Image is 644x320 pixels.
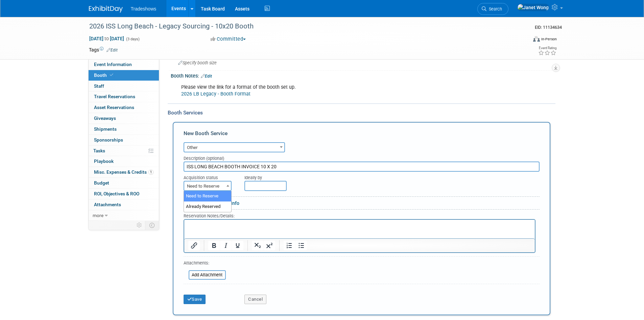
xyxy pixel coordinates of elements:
[232,241,243,250] button: Underline
[94,137,123,143] span: Sponsorships
[486,6,502,12] span: Search
[94,105,134,110] span: Asset Reservations
[487,35,557,45] div: Event Format
[89,135,159,145] a: Sponsorships
[201,74,212,79] a: Edit
[284,241,295,250] button: Numbered list
[125,37,140,41] span: (3 days)
[184,182,231,191] span: Need to Reserve
[184,201,231,212] li: Already Reserved
[89,124,159,134] a: Shipments
[176,81,481,101] div: Please view the link for a format of the booth set up.
[184,130,540,141] div: New Booth Service
[244,172,509,181] div: Ideally by
[94,83,104,89] span: Staff
[89,6,123,13] img: ExhibitDay
[94,115,116,121] span: Giveaways
[131,6,157,12] span: Tradeshows
[89,102,159,113] a: Asset Reservations
[178,60,217,65] span: Specify booth size
[171,71,555,80] div: Booth Notes:
[477,3,508,15] a: Search
[181,91,251,97] a: 2026 LB Legacy - Booth Format
[184,220,535,238] iframe: Rich Text Area
[184,143,284,152] span: Other
[148,170,153,175] span: 1
[94,158,114,164] span: Playbook
[89,146,159,156] a: Tasks
[184,172,235,181] div: Acquisition status
[184,181,232,191] span: Need to Reserve
[94,202,121,207] span: Attachments
[110,73,113,77] i: Booth reservation complete
[87,20,517,33] div: 2026 ISS Long Beach - Legacy Sourcing - 10x20 Booth
[188,241,200,250] button: Insert/edit link
[208,36,248,43] button: Committed
[184,260,226,268] div: Attachments:
[89,113,159,124] a: Giveaways
[89,91,159,102] a: Travel Reservations
[106,48,118,52] a: Edit
[517,4,549,11] img: Janet Wong
[94,180,109,186] span: Budget
[295,241,307,250] button: Bullet list
[538,46,556,50] div: Event Rating
[535,25,562,30] span: Event ID: 11134634
[145,221,159,230] td: Toggle Event Tabs
[94,72,115,78] span: Booth
[184,295,206,304] button: Save
[541,37,557,42] div: In-Person
[244,295,266,304] button: Cancel
[89,46,118,53] td: Tags
[168,109,555,116] div: Booth Services
[89,210,159,221] a: more
[134,221,145,230] td: Personalize Event Tab Strip
[89,59,159,70] a: Event Information
[89,81,159,91] a: Staff
[89,167,159,177] a: Misc. Expenses & Credits1
[89,189,159,199] a: ROI, Objectives & ROO
[220,241,232,250] button: Italic
[94,62,132,67] span: Event Information
[89,178,159,188] a: Budget
[94,94,135,99] span: Travel Reservations
[184,212,535,219] div: Reservation Notes/Details:
[93,213,103,218] span: more
[89,156,159,167] a: Playbook
[184,142,285,152] span: Other
[252,241,263,250] button: Subscript
[533,36,540,42] img: Format-Inperson.png
[89,199,159,210] a: Attachments
[93,148,105,153] span: Tasks
[94,169,153,175] span: Misc. Expenses & Credits
[264,241,275,250] button: Superscript
[103,36,110,41] span: to
[184,152,540,162] div: Description (optional)
[208,241,220,250] button: Bold
[184,191,231,201] li: Need to Reserve
[94,191,139,196] span: ROI, Objectives & ROO
[89,70,159,81] a: Booth
[94,126,117,132] span: Shipments
[89,36,124,42] span: [DATE] [DATE]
